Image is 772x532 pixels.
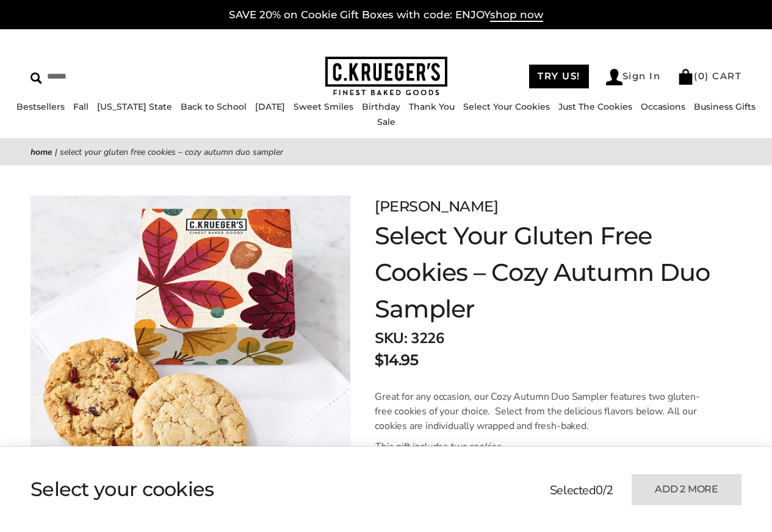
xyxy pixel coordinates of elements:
span: Select Your Gluten Free Cookies – Cozy Autumn Duo Sampler [60,146,283,158]
a: [US_STATE] State [97,101,172,112]
span: 3226 [411,328,444,348]
a: Business Gifts [694,101,756,112]
a: [DATE] [255,101,285,112]
em: This gift includes two cookies. [375,440,504,453]
span: 0 [698,70,705,82]
a: Just The Cookies [558,101,632,112]
a: Back to School [181,101,247,112]
nav: breadcrumbs [31,145,741,159]
button: Add 2 more [632,474,741,505]
h1: Select Your Gluten Free Cookies – Cozy Autumn Duo Sampler [375,218,741,327]
span: 0 [596,482,603,498]
p: Selected / [550,481,613,500]
a: Occasions [641,101,685,112]
img: Search [31,73,42,84]
a: Sign In [606,69,661,85]
img: C.KRUEGER'S [325,57,447,96]
a: Sale [377,116,395,127]
a: Birthday [362,101,400,112]
a: SAVE 20% on Cookie Gift Boxes with code: ENJOYshop now [229,9,543,22]
p: $14.95 [375,349,418,371]
img: Bag [677,69,694,85]
p: [PERSON_NAME] [375,196,741,218]
a: Thank You [409,101,455,112]
strong: SKU: [375,328,407,348]
input: Search [31,67,193,86]
a: Bestsellers [16,101,65,112]
a: TRY US! [529,65,589,88]
a: Fall [73,101,88,112]
a: Home [31,146,52,158]
span: | [55,146,57,158]
p: Great for any occasion, our Cozy Autumn Duo Sampler features two gluten-free cookies of your choi... [375,389,709,433]
img: Account [606,69,622,85]
a: Sweet Smiles [294,101,353,112]
a: Select Your Cookies [463,101,550,112]
span: 2 [606,482,613,498]
img: Select Your Gluten Free Cookies – Cozy Autumn Duo Sampler [31,196,350,515]
a: (0) CART [677,70,741,82]
span: shop now [490,9,543,22]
